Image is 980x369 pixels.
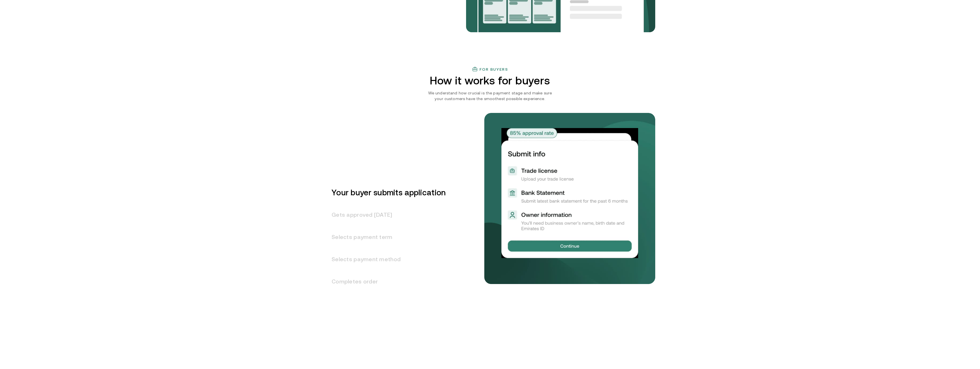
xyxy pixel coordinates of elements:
[425,90,555,102] p: We understand how crucial is the payment stage and make sure your customers have the smoothest po...
[325,248,446,270] h3: Selects payment method
[501,128,638,258] img: Your buyer submits application
[325,181,446,204] h3: Your buyer submits application
[325,270,446,293] h3: Completes order
[325,226,446,248] h3: Selects payment term
[472,66,478,72] img: finance
[407,74,573,87] h2: How it works for buyers
[325,204,446,226] h3: Gets approved [DATE]
[479,67,508,72] h3: For buyers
